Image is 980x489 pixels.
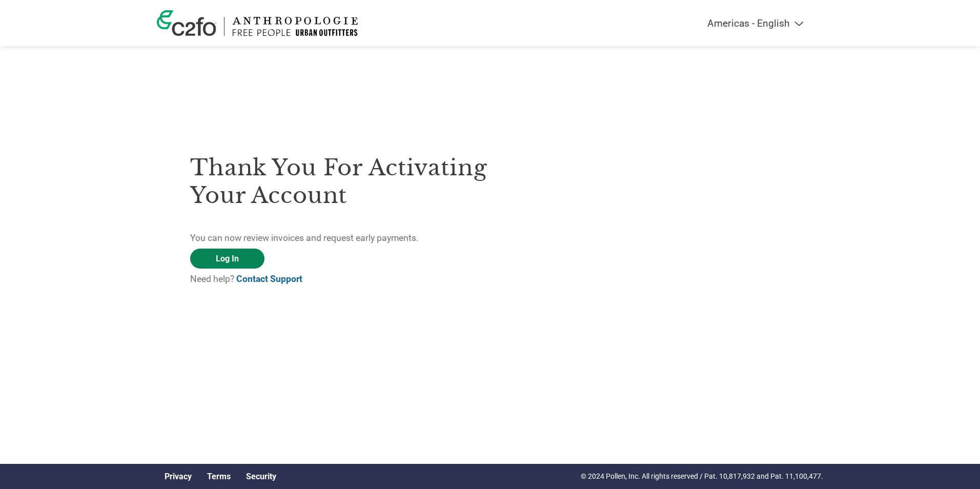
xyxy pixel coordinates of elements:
a: Privacy [165,472,192,481]
p: You can now review invoices and request early payments. [190,231,490,244]
p: © 2024 Pollen, Inc. All rights reserved / Pat. 10,817,932 and Pat. 11,100,477. [581,471,823,482]
a: Log In [190,249,264,269]
a: Security [246,472,276,481]
p: Need help? [190,272,490,286]
img: Urban Outfitters [232,17,358,36]
h3: Thank you for activating your account [190,154,490,209]
a: Contact Support [236,274,302,284]
img: c2fo logo [157,10,216,36]
a: Terms [207,472,231,481]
